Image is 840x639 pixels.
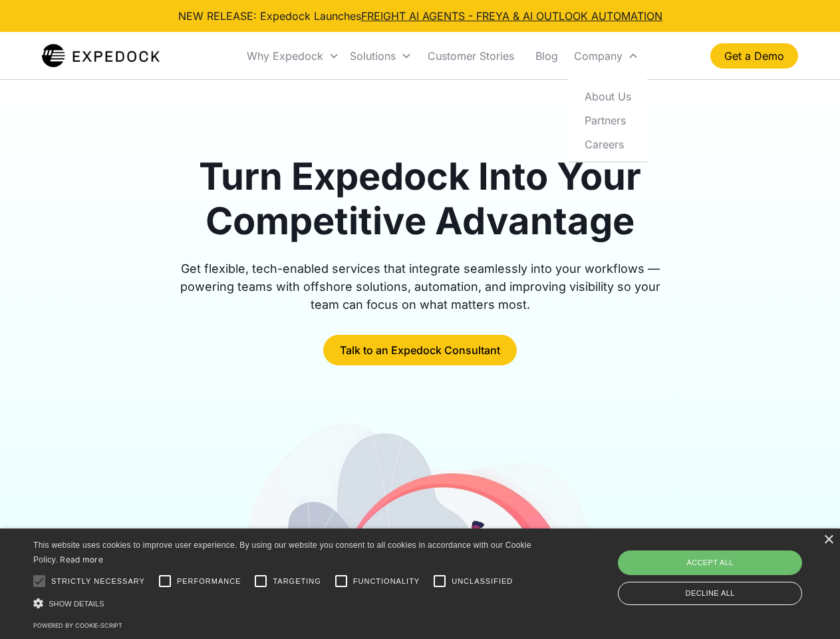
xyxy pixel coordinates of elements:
[353,576,420,587] span: Functionality
[177,576,241,587] span: Performance
[60,554,103,564] a: Read more
[51,576,145,587] span: Strictly necessary
[178,8,662,24] div: NEW RELEASE: Expedock Launches
[710,43,798,69] a: Get a Demo
[42,43,160,69] a: home
[569,33,644,79] div: Company
[241,33,345,79] div: Why Expedock
[345,33,417,79] div: Solutions
[417,33,525,79] a: Customer Stories
[33,540,531,565] span: This website uses cookies to improve user experience. By using our website you consent to all coo...
[273,576,321,587] span: Targeting
[574,84,642,108] a: About Us
[452,576,513,587] span: Unclassified
[247,49,323,63] div: Why Expedock
[525,33,569,79] a: Blog
[574,132,642,156] a: Careers
[619,495,840,639] iframe: Chat Widget
[574,108,642,132] a: Partners
[49,600,104,608] span: Show details
[361,9,662,23] a: FREIGHT AI AGENTS - FREYA & AI OUTLOOK AUTOMATION
[42,43,160,69] img: Expedock Logo
[569,79,647,162] nav: Company
[350,49,396,63] div: Solutions
[33,622,122,629] a: Powered by cookie-script
[33,596,536,610] div: Show details
[574,49,623,63] div: Company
